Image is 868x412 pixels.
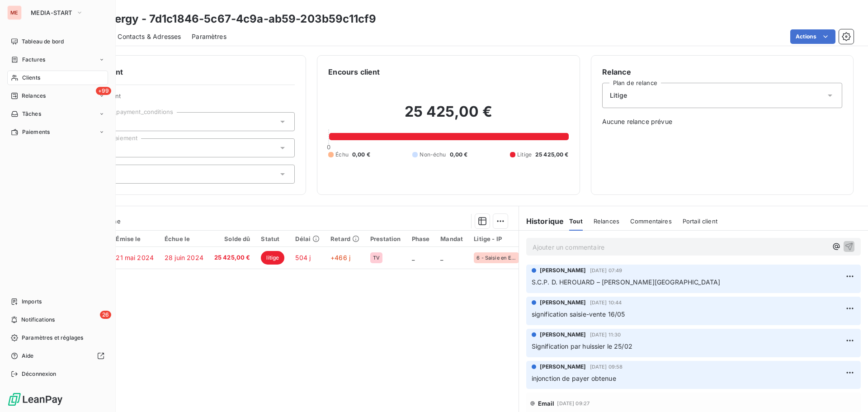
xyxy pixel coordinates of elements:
div: Retard [330,235,359,242]
span: Propriétés Client [73,92,295,105]
span: injonction de payer obtenue [532,374,616,382]
span: Litige [610,91,627,100]
span: Paiements [22,128,50,136]
div: Échue le [165,235,203,242]
span: 0,00 € [352,151,370,159]
span: 25 425,00 € [535,151,569,159]
span: +466 j [330,254,350,261]
span: Tableau de bord [22,38,64,46]
span: litige [261,251,284,265]
span: Relances [22,92,46,100]
span: Notifications [21,316,55,324]
span: _ [412,254,415,261]
div: Litige - IP [474,235,519,242]
span: S.C.P. D. HEROUARD – [PERSON_NAME][GEOGRAPHIC_DATA] [532,278,721,286]
span: [DATE] 09:58 [590,364,623,369]
span: Déconnexion [22,370,57,378]
span: MEDIA-START [31,9,72,16]
span: Email [538,400,555,407]
span: [DATE] 10:44 [590,300,622,305]
span: [PERSON_NAME] [540,331,586,339]
span: [DATE] 09:27 [557,401,590,406]
div: Prestation [370,235,401,242]
span: 21 mai 2024 [116,254,154,261]
span: 25 425,00 € [214,253,250,262]
div: Statut [261,235,284,242]
span: [PERSON_NAME] [540,363,586,371]
h2: 25 425,00 € [328,103,568,130]
span: Imports [22,298,42,306]
span: [DATE] 11:30 [590,332,621,337]
span: Contacts & Adresses [118,32,181,41]
span: Litige [517,151,532,159]
h3: NovEnergy - 7d1c1846-5c67-4c9a-ab59-203b59c11cf9 [80,11,376,27]
div: Solde dû [214,235,250,242]
span: Échu [335,151,349,159]
span: [PERSON_NAME] [540,266,586,275]
div: Phase [412,235,430,242]
span: 504 j [295,254,311,261]
button: Actions [790,29,835,44]
span: Aucune relance prévue [602,117,842,126]
span: Aide [22,352,34,360]
span: 6 - Saisie en Echec [476,255,516,260]
span: 28 juin 2024 [165,254,203,261]
h6: Informations client [55,66,295,77]
span: signification saisie-vente 16/05 [532,310,625,318]
div: Délai [295,235,320,242]
span: Clients [22,74,40,82]
span: Tâches [22,110,41,118]
span: 0 [327,143,330,151]
h6: Relance [602,66,842,77]
span: Portail client [683,218,717,225]
span: [PERSON_NAME] [540,298,586,307]
span: Paramètres [192,32,226,41]
div: Émise le [116,235,154,242]
span: Commentaires [630,218,672,225]
div: Mandat [440,235,463,242]
span: _ [440,254,443,261]
span: Paramètres et réglages [22,334,83,342]
span: Relances [594,218,619,225]
span: Non-échu [420,151,446,159]
img: Logo LeanPay [7,392,63,407]
div: ME [7,5,22,20]
span: Factures [22,56,45,64]
iframe: Intercom live chat [837,381,859,403]
span: [DATE] 07:49 [590,268,623,273]
span: Signification par huissier le 25/02 [532,342,632,350]
h6: Historique [519,216,564,227]
h6: Encours client [328,66,380,77]
span: Tout [569,218,583,225]
span: +99 [96,87,111,95]
span: 0,00 € [450,151,468,159]
span: 26 [100,311,111,319]
span: TV [373,255,380,260]
a: Aide [7,349,108,363]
